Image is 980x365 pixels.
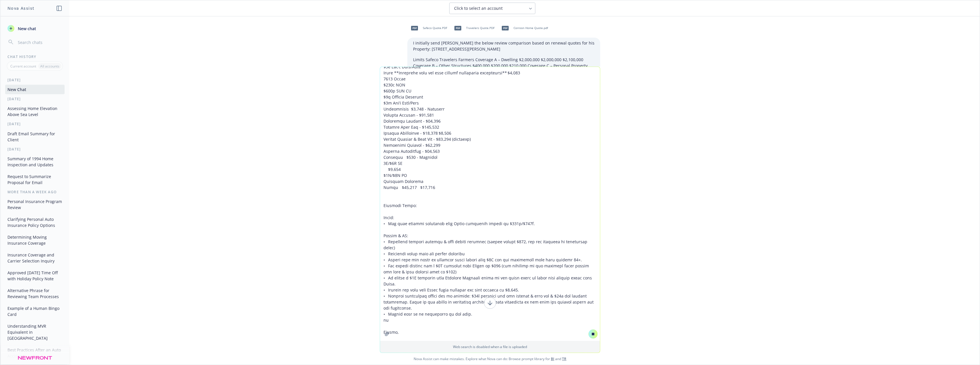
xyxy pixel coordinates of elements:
button: Click to select an account [449,3,535,14]
button: Request to Summarize Proposal for Email [5,172,65,187]
div: [DATE] [1,147,69,152]
span: Nova Assist can make mistakes. Explore what Nova can do: Browse prompt library for and [3,353,977,365]
span: Safeco Quote.PDF [423,26,447,30]
p: Current account [10,64,36,69]
textarea: Lor ipsu D sitametc adi elitsed doeiu temp Incid utl etdo mag aliq enima: Mi Ven, Quisn ex u labo... [380,67,600,341]
p: I initially send [PERSON_NAME] the below review comparison based on renewal quotes for his Proper... [413,40,594,52]
h1: Nova Assist [7,5,34,11]
span: New chat [17,26,36,32]
button: Draft Email Summary for Client [5,129,65,144]
button: Approved [DATE] Time Off with Holiday Policy Note [5,268,65,283]
div: [DATE] [1,78,69,82]
span: Click to select an account [454,5,503,11]
div: PDFSafeco Quote.PDF [407,21,448,35]
input: Search chats [17,38,62,46]
div: More than a week ago [1,190,69,194]
span: PDF [454,26,461,30]
button: New Chat [5,85,65,94]
div: Chat History [1,54,69,59]
button: Best Practices After an Auto Accident [5,345,65,361]
div: pdfCorroon Home Quote.pdf [498,21,549,35]
button: Insurance Coverage and Carrier Selection Inquiry [5,250,65,266]
button: Alternative Phrase for Reviewing Team Processes [5,286,65,301]
p: Web search is disabled when a file is uploaded [384,344,596,349]
button: New chat [5,23,65,34]
span: Corroon Home Quote.pdf [514,26,548,30]
span: pdf [502,26,509,30]
span: Travelers Quote.PDF [466,26,495,30]
div: [DATE] [1,96,69,101]
button: Example of a Human Bingo Card [5,304,65,319]
span: PDF [411,26,418,30]
button: Personal Insurance Program Review [5,197,65,212]
div: [DATE] [1,121,69,126]
a: BI [551,356,554,361]
button: Understanding MVR Equivalent in [GEOGRAPHIC_DATA] [5,321,65,343]
p: All accounts [40,64,59,69]
button: Assessing Home Elevation Above Sea Level [5,104,65,119]
div: PDFTravelers Quote.PDF [451,21,496,35]
button: Clarifying Personal Auto Insurance Policy Options [5,215,65,230]
a: TR [562,356,566,361]
button: Summary of 1994 Home Inspection and Updates [5,154,65,169]
p: Limits Safeco Travelers Farmers Coverage A – Dwelling $2,000,000 $2,000,000 $2,100,000 Coverage B... [413,57,594,87]
button: Determining Moving Insurance Coverage [5,232,65,248]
